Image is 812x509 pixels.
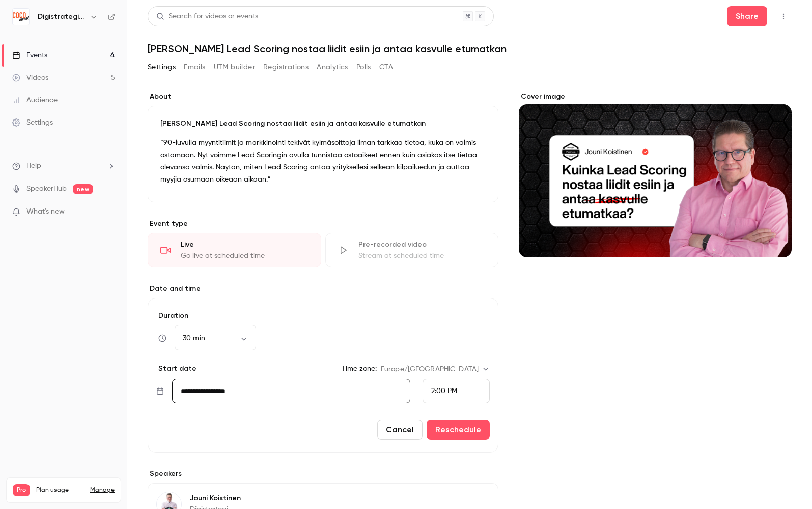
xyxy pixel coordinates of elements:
[103,207,115,217] iframe: Noticeable Trigger
[12,161,115,171] li: help-dropdown-opener
[26,161,41,171] span: Help
[26,206,65,217] span: What's new
[379,59,393,75] button: CTA
[381,364,490,374] div: Europe/[GEOGRAPHIC_DATA]
[263,59,309,75] button: Registrations
[160,137,486,186] p: “90-luvulla myyntitiimit ja markkinointi tekivät kylmäsoittoja ilman tarkkaa tietoa, kuka on valm...
[13,484,30,496] span: Pro
[427,420,490,440] button: Reschedule
[156,311,490,321] label: Duration
[148,59,176,75] button: Settings
[190,493,432,503] p: Jouni Koistinen
[148,219,498,229] p: Event type
[12,50,47,61] div: Events
[12,117,53,128] div: Settings
[148,284,498,294] label: Date and time
[156,11,258,22] div: Search for videos or events
[358,251,486,261] div: Stream at scheduled time
[431,387,457,395] span: 2:00 PM
[148,233,321,267] div: LiveGo live at scheduled time
[519,92,792,257] section: Cover image
[214,59,255,75] button: UTM builder
[181,239,309,250] div: Live
[358,239,486,250] div: Pre-recorded video
[156,364,197,374] p: Start date
[423,379,490,403] div: From
[26,184,67,194] a: SpeakerHub
[73,184,93,194] span: new
[148,43,792,55] h1: [PERSON_NAME] Lead Scoring nostaa liidit esiin ja antaa kasvulle etumatkan
[356,59,371,75] button: Polls
[148,92,498,102] label: About
[727,6,767,26] button: Share
[377,420,423,440] button: Cancel
[317,59,348,75] button: Analytics
[519,92,792,102] label: Cover image
[175,333,256,343] div: 30 min
[325,233,499,267] div: Pre-recorded videoStream at scheduled time
[12,95,58,105] div: Audience
[181,251,309,261] div: Go live at scheduled time
[90,486,115,494] a: Manage
[160,118,486,129] p: [PERSON_NAME] Lead Scoring nostaa liidit esiin ja antaa kasvulle etumatkan
[148,469,498,479] label: Speakers
[36,486,84,494] span: Plan usage
[38,12,86,22] h6: Digistrategi [PERSON_NAME]
[13,9,29,25] img: Digistrategi Jouni Koistinen
[184,59,205,75] button: Emails
[342,364,377,374] label: Time zone:
[12,73,48,83] div: Videos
